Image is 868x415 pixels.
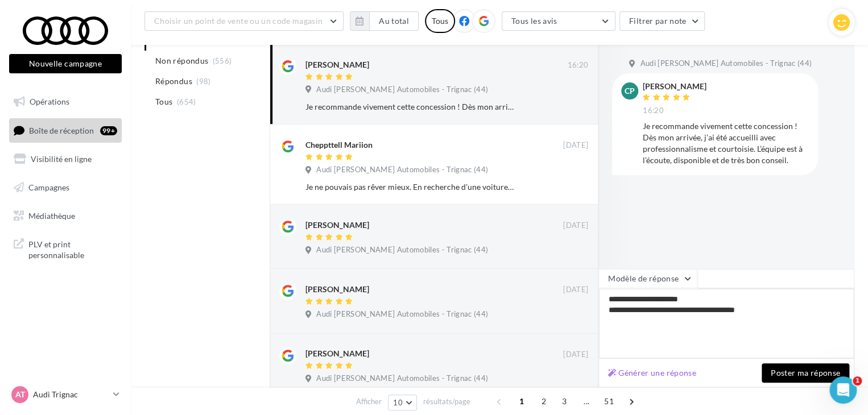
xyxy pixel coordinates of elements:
[350,11,419,31] button: Au total
[640,59,812,69] span: Audi [PERSON_NAME] Automobiles - Trignac (44)
[28,236,117,261] span: PLV et print personnalisable
[177,97,196,106] span: (654)
[29,125,94,135] span: Boîte de réception
[30,97,69,106] span: Opérations
[9,54,122,73] button: Nouvelle campagne
[154,16,323,26] span: Choisir un point de vente ou un code magasin
[316,245,488,255] span: Audi [PERSON_NAME] Automobiles - Trignac (44)
[9,384,122,405] a: AT Audi Trignac
[643,82,706,90] div: [PERSON_NAME]
[511,16,557,26] span: Tous les avis
[144,11,344,31] button: Choisir un point de vente ou un code magasin
[600,392,618,410] span: 51
[563,221,588,231] span: [DATE]
[563,350,588,360] span: [DATE]
[829,376,857,404] iframe: Intercom live chat
[7,176,124,200] a: Campagnes
[7,147,124,171] a: Visibilité en ligne
[853,376,862,385] span: 1
[643,121,809,166] div: Je recommande vivement cette concession ! Dès mon arrivée, j’ai été accueilli avec professionnali...
[305,181,514,193] div: Je ne pouvais pas rêver mieux. En recherche d'une voiture en LOA, je remercie Mme PRODHOMME d'avo...
[762,363,849,383] button: Poster ma réponse
[604,366,701,380] button: Générer une réponse
[305,101,514,113] div: Je recommande vivement cette concession ! Dès mon arrivée, j’ai été accueilli avec professionnali...
[28,210,75,220] span: Médiathèque
[213,56,232,65] span: (556)
[7,232,124,265] a: PLV et print personnalisable
[567,60,588,70] span: 16:20
[31,154,92,164] span: Visibilité en ligne
[619,11,705,31] button: Filtrer par note
[7,118,124,143] a: Boîte de réception99+
[196,77,210,86] span: (98)
[155,76,192,87] span: Répondus
[423,396,470,407] span: résultats/page
[535,392,553,410] span: 2
[425,9,455,33] div: Tous
[155,96,172,107] span: Tous
[577,392,596,410] span: ...
[598,269,697,288] button: Modèle de réponse
[305,139,373,151] div: Cheppttell Mariion
[563,140,588,151] span: [DATE]
[563,285,588,295] span: [DATE]
[316,85,488,95] span: Audi [PERSON_NAME] Automobiles - Trignac (44)
[28,182,69,192] span: Campagnes
[316,374,488,384] span: Audi [PERSON_NAME] Automobiles - Trignac (44)
[369,11,419,31] button: Au total
[316,165,488,175] span: Audi [PERSON_NAME] Automobiles - Trignac (44)
[305,219,369,231] div: [PERSON_NAME]
[643,106,664,116] span: 16:20
[393,398,403,407] span: 10
[316,309,488,319] span: Audi [PERSON_NAME] Automobiles - Trignac (44)
[7,204,124,228] a: Médiathèque
[512,392,531,410] span: 1
[305,348,369,359] div: [PERSON_NAME]
[305,59,369,70] div: [PERSON_NAME]
[356,396,382,407] span: Afficher
[100,126,117,135] div: 99+
[555,392,573,410] span: 3
[388,395,417,410] button: 10
[7,90,124,114] a: Opérations
[15,389,25,400] span: AT
[625,85,635,97] span: cP
[305,284,369,295] div: [PERSON_NAME]
[155,55,208,67] span: Non répondus
[33,389,109,400] p: Audi Trignac
[502,11,615,31] button: Tous les avis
